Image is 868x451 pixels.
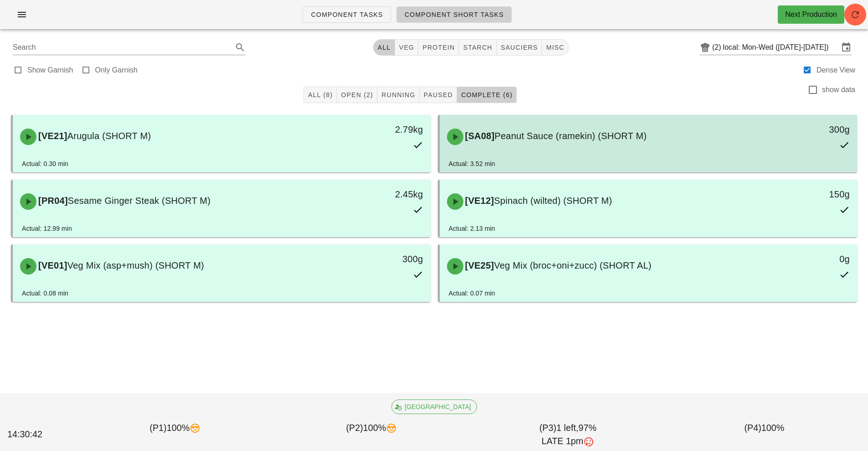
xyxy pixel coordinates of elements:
span: [PR04] [36,196,68,206]
a: Component Tasks [303,6,390,23]
div: 150g [757,187,850,202]
div: (2) [712,43,723,52]
span: All [377,44,391,51]
span: Complete (6) [461,91,513,98]
span: veg [399,44,415,51]
button: Complete (6) [457,87,517,103]
span: Spinach (wilted) (SHORT M) [494,196,612,206]
button: All (8) [303,87,337,103]
span: [SA08] [463,131,495,141]
div: 300g [330,252,423,266]
div: Next Production [785,9,837,20]
button: sauciers [497,39,542,56]
span: [VE25] [463,260,494,270]
span: misc [545,44,564,51]
span: Sesame Ginger Steak (SHORT M) [68,196,211,206]
span: Veg Mix (asp+mush) (SHORT M) [67,260,204,270]
a: Component Short Tasks [396,6,512,23]
span: Open (2) [340,91,373,98]
div: Actual: 2.13 min [449,223,495,233]
span: sauciers [500,44,538,51]
button: starch [459,39,496,56]
label: Dense View [817,66,855,75]
button: misc [542,39,568,56]
span: [VE01] [36,260,67,270]
span: starch [462,44,492,51]
span: All (8) [308,91,333,98]
div: Actual: 0.08 min [22,288,68,298]
button: All [373,39,395,56]
button: Open (2) [337,87,377,103]
span: Arugula (SHORT M) [67,131,151,141]
div: 300g [757,122,850,137]
button: veg [395,39,419,56]
div: 2.79kg [330,122,423,137]
button: Paused [420,87,457,103]
span: [VE12] [463,196,494,206]
span: Peanut Sauce (ramekin) (SHORT M) [494,131,647,141]
div: Actual: 0.07 min [449,288,495,298]
span: Veg Mix (broc+oni+zucc) (SHORT AL) [494,260,652,270]
div: Actual: 0.30 min [22,159,68,169]
span: [VE21] [36,131,67,141]
button: protein [418,39,459,56]
span: Component Tasks [310,11,383,18]
label: Only Garnish [95,66,138,75]
label: Show Garnish [27,66,73,75]
span: Component Short Tasks [404,11,504,18]
button: Running [377,87,419,103]
div: 0g [757,252,850,266]
label: show data [822,85,855,94]
div: Actual: 12.99 min [22,223,72,233]
div: Actual: 3.52 min [449,159,495,169]
span: Paused [423,91,453,98]
span: protein [422,44,455,51]
div: 2.45kg [330,187,423,202]
span: Running [381,91,415,98]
